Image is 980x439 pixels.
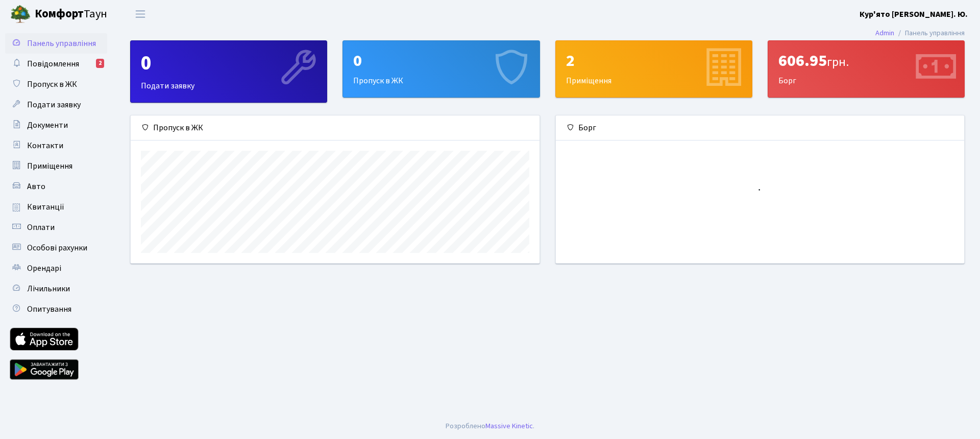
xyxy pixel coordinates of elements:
a: Оплати [5,217,107,238]
span: Пропуск в ЖК [27,79,77,90]
a: 0Пропуск в ЖК [342,40,540,98]
a: Admin [875,28,894,38]
a: 0Подати заявку [130,40,327,103]
span: Авто [27,181,45,192]
div: 0 [141,51,316,76]
div: Розроблено . [446,421,534,432]
div: Борг [768,41,964,97]
li: Панель управління [894,28,965,39]
div: Пропуск в ЖК [343,41,539,97]
span: Панель управління [27,38,96,49]
div: Подати заявку [131,41,327,102]
span: Оплати [27,222,55,233]
span: Контакти [27,140,63,151]
span: Квитанції [27,201,64,213]
a: Орендарі [5,258,107,279]
span: Таун [35,6,107,23]
div: Пропуск в ЖК [131,115,540,141]
img: logo.png [10,4,31,25]
a: Massive Kinetic [485,421,533,431]
a: Повідомлення2 [5,54,107,74]
a: Документи [5,115,107,135]
a: Панель управління [5,33,107,54]
span: Документи [27,120,68,131]
b: Комфорт [35,6,84,22]
a: Контакти [5,135,107,156]
a: Кур'ято [PERSON_NAME]. Ю. [860,8,968,20]
button: Переключити навігацію [128,6,153,22]
b: Кур'ято [PERSON_NAME]. Ю. [860,9,968,20]
div: 2 [96,59,104,68]
nav: breadcrumb [860,22,980,44]
a: Приміщення [5,156,107,176]
span: Повідомлення [27,58,79,70]
a: Особові рахунки [5,238,107,258]
div: 606.95 [778,51,954,71]
a: Подати заявку [5,95,107,115]
span: грн. [827,53,849,71]
a: Опитування [5,299,107,319]
a: Пропуск в ЖК [5,74,107,95]
div: 2 [566,51,742,71]
span: Орендарі [27,263,61,274]
a: Квитанції [5,197,107,217]
span: Опитування [27,304,71,315]
span: Лічильники [27,283,70,294]
div: 0 [353,51,529,71]
a: 2Приміщення [555,40,752,98]
div: Приміщення [556,41,752,97]
a: Лічильники [5,279,107,299]
a: Авто [5,176,107,197]
span: Подати заявку [27,99,81,110]
span: Особові рахунки [27,242,87,253]
div: Борг [556,115,965,141]
span: Приміщення [27,160,72,172]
